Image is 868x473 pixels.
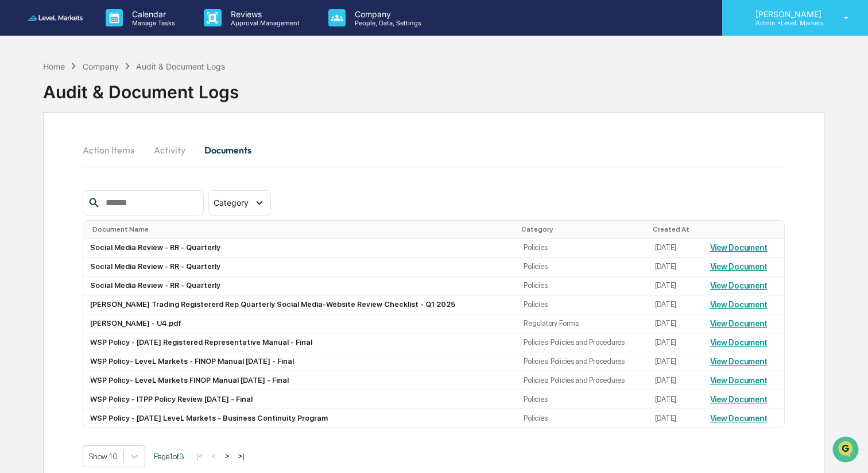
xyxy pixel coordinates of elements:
[23,257,72,268] span: Data Lookup
[517,239,648,257] td: Policies
[648,333,703,352] td: [DATE]
[648,239,703,257] td: [DATE]
[195,91,209,105] button: Start new chat
[710,281,768,290] a: View Document
[79,230,147,251] a: 🗄️Attestations
[81,284,139,294] a: Powered byPylon
[710,357,768,366] a: View Document
[517,257,648,276] td: Policies
[517,371,648,390] td: Policies: Policies and Procedures
[43,72,239,102] div: Audit & Document Logs
[123,9,181,19] p: Calendar
[144,136,195,164] button: Activity
[83,136,144,164] button: Action Items
[648,314,703,333] td: [DATE]
[178,125,209,139] button: See all
[710,243,768,252] a: View Document
[95,235,142,247] span: Attestations
[517,295,648,314] td: Policies
[123,19,181,27] p: Manage Tasks
[648,390,703,409] td: [DATE]
[648,276,703,295] td: [DATE]
[193,451,206,461] button: |<
[648,295,703,314] td: [DATE]
[114,285,139,294] span: Pylon
[83,136,785,164] div: secondary tabs example
[83,352,517,371] td: WSP Policy- LeveL Markets - FINOP Manual [DATE] - Final
[517,390,648,409] td: Policies
[83,239,517,257] td: Social Media Review - RR - Quarterly
[23,157,32,166] img: 1746055101610-c473b297-6a78-478c-a979-82029cc54cd1
[710,395,768,404] a: View Document
[11,145,30,164] img: Jack Rasmussen
[11,24,209,43] p: How can we help?
[517,314,648,333] td: Regulatory Forms
[83,314,517,333] td: [PERSON_NAME] - U4.pdf
[653,225,699,233] div: Created At
[710,300,768,309] a: View Document
[746,9,827,19] p: [PERSON_NAME]
[83,390,517,409] td: WSP Policy - ITPP Policy Review [DATE] - Final
[92,225,512,233] div: Document Name
[648,257,703,276] td: [DATE]
[7,252,77,273] a: 🔎Data Lookup
[83,333,517,352] td: WSP Policy - [DATE] Registered Representative Manual - Final
[710,262,768,271] a: View Document
[52,99,158,109] div: We're available if you need us!
[346,9,427,19] p: Company
[517,276,648,295] td: Policies
[102,187,125,197] span: [DATE]
[43,61,65,71] div: Home
[95,187,99,197] span: •
[648,409,703,428] td: [DATE]
[195,136,261,164] button: Documents
[521,225,643,233] div: Category
[11,236,21,245] div: 🖐️
[36,156,93,166] span: [PERSON_NAME]
[222,9,305,19] p: Reviews
[23,235,74,247] span: Preclearance
[710,376,768,385] a: View Document
[222,19,305,27] p: Approval Management
[136,61,225,71] div: Audit & Document Logs
[208,451,220,461] button: <
[517,409,648,428] td: Policies
[214,198,249,207] span: Category
[24,88,45,109] img: 8933085812038_c878075ebb4cc5468115_72.jpg
[36,187,93,197] span: [PERSON_NAME]
[234,451,247,461] button: >|
[102,156,125,166] span: [DATE]
[154,452,184,461] span: Page 1 of 3
[517,333,648,352] td: Policies: Policies and Procedures
[83,257,517,276] td: Social Media Review - RR - Quarterly
[11,176,30,195] img: Steven Moralez
[11,128,77,137] div: Past conversations
[648,352,703,371] td: [DATE]
[28,15,83,20] img: logo
[648,371,703,390] td: [DATE]
[83,61,119,71] div: Company
[83,409,517,428] td: WSP Policy - [DATE] LeveL Markets - Business Continuity Program
[11,88,32,109] img: 1746055101610-c473b297-6a78-478c-a979-82029cc54cd1
[83,371,517,390] td: WSP Policy- LeveL Markets FINOP Manual [DATE] - Final
[346,19,427,27] p: People, Data, Settings
[517,352,648,371] td: Policies: Policies and Procedures
[221,451,232,461] button: >
[710,338,768,347] a: View Document
[83,236,92,245] div: 🗄️
[52,88,188,99] div: Start new chat
[831,435,862,466] iframe: Open customer support
[710,319,768,328] a: View Document
[11,258,21,267] div: 🔎
[710,414,768,423] a: View Document
[83,276,517,295] td: Social Media Review - RR - Quarterly
[95,156,99,166] span: •
[7,230,79,251] a: 🖐️Preclearance
[746,19,827,27] p: Admin • LeveL Markets
[83,295,517,314] td: [PERSON_NAME] Trading Registererd Rep Quarterly Social Media-Website Review Checklist - Q1 2025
